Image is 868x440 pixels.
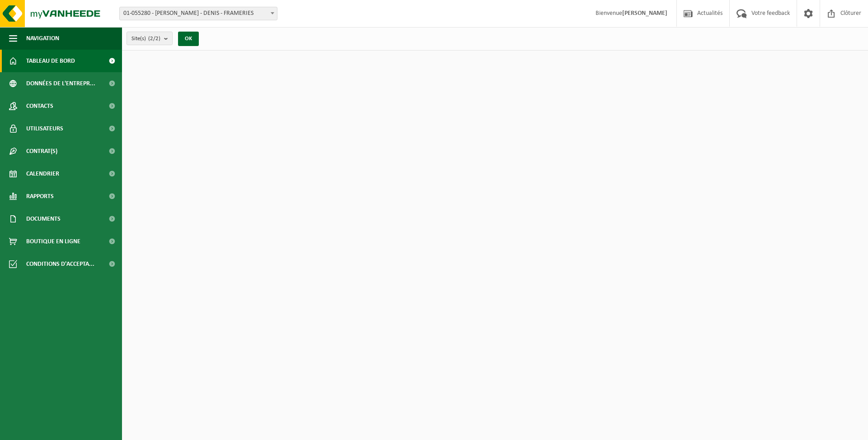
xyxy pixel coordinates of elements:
[26,230,80,253] span: Boutique en ligne
[26,95,53,117] span: Contacts
[26,27,59,50] span: Navigation
[26,208,61,230] span: Documents
[120,7,277,20] span: 01-055280 - SRL BERTIAUX - DENIS - FRAMERIES
[26,162,59,185] span: Calendrier
[26,140,57,162] span: Contrat(s)
[26,50,75,72] span: Tableau de bord
[26,253,94,275] span: Conditions d'accepta...
[5,420,151,440] iframe: chat widget
[131,32,160,46] span: Site(s)
[148,36,160,42] count: (2/2)
[178,32,199,46] button: OK
[26,185,54,208] span: Rapports
[622,10,667,17] strong: [PERSON_NAME]
[26,72,95,95] span: Données de l'entrepr...
[26,117,63,140] span: Utilisateurs
[127,32,173,45] button: Site(s)(2/2)
[119,7,277,20] span: 01-055280 - SRL BERTIAUX - DENIS - FRAMERIES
